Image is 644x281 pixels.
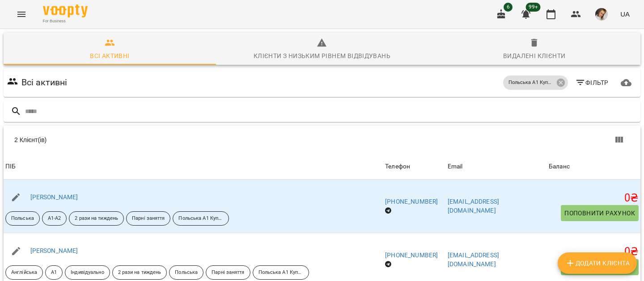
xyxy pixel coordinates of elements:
[558,252,637,274] button: Додати клієнта
[620,9,630,19] span: UA
[178,215,223,222] p: Польська А1 Куплевацька А1 - пара
[448,161,545,172] span: Email
[11,215,34,222] p: Польська
[51,269,57,277] p: А1
[5,161,16,172] div: Sort
[549,245,639,259] h5: 0 ₴
[65,265,110,280] div: Індивідуально
[69,211,124,226] div: 2 рази на тиждень
[21,75,68,89] h6: Всі активні
[385,161,410,172] div: Телефон
[75,215,118,222] p: 2 рази на тиждень
[5,211,40,226] div: Польська
[11,269,37,277] p: Англійська
[595,8,608,21] img: ca64c4ce98033927e4211a22b84d869f.JPG
[5,161,381,172] span: ПІБ
[549,191,639,205] h5: 0 ₴
[385,252,438,259] a: [PHONE_NUMBER]
[508,79,553,87] p: Польська А1 Куплевацька А1 - пара
[526,3,541,12] span: 99+
[45,265,63,280] div: А1
[43,4,88,17] img: Voopty Logo
[169,265,203,280] div: Польська
[549,161,570,172] div: Sort
[448,252,499,268] a: [EMAIL_ADDRESS][DOMAIN_NAME]
[4,126,640,154] div: Table Toolbar
[71,269,104,277] p: Індивідуально
[254,50,390,61] div: Клієнти з низьким рівнем відвідувань
[5,161,16,172] div: ПІБ
[549,161,639,172] span: Баланс
[385,198,438,205] a: [PHONE_NUMBER]
[112,265,167,280] div: 2 рази на тиждень
[258,269,303,277] p: Польська А1 Куплевацька А1 - пара
[30,247,78,254] a: [PERSON_NAME]
[575,77,609,88] span: Фільтр
[561,205,639,221] button: Поповнити рахунок
[14,135,327,144] div: 2 Клієнт(ів)
[175,269,198,277] p: Польська
[448,161,463,172] div: Sort
[572,75,612,91] button: Фільтр
[11,4,32,25] button: Menu
[564,208,635,218] span: Поповнити рахунок
[385,161,410,172] div: Sort
[5,265,43,280] div: Англійська
[617,6,633,22] button: UA
[503,75,568,90] div: Польська А1 Куплевацька А1 - пара
[385,161,444,172] span: Телефон
[549,161,570,172] div: Баланс
[48,215,61,222] p: A1-A2
[212,269,244,277] p: Парні заняття
[253,265,309,280] div: Польська А1 Куплевацька А1 - пара
[608,129,630,151] button: Вигляд колонок
[42,211,67,226] div: A1-A2
[504,3,513,12] span: 6
[30,193,78,201] a: [PERSON_NAME]
[43,18,88,24] span: For Business
[118,269,161,277] p: 2 рази на тиждень
[90,50,129,61] div: Всі активні
[448,161,463,172] div: Email
[173,211,229,226] div: Польська А1 Куплевацька А1 - пара
[448,198,499,214] a: [EMAIL_ADDRESS][DOMAIN_NAME]
[565,258,630,268] span: Додати клієнта
[206,265,250,280] div: Парні заняття
[132,215,165,222] p: Парні заняття
[503,50,565,61] div: Видалені клієнти
[126,211,170,226] div: Парні заняття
